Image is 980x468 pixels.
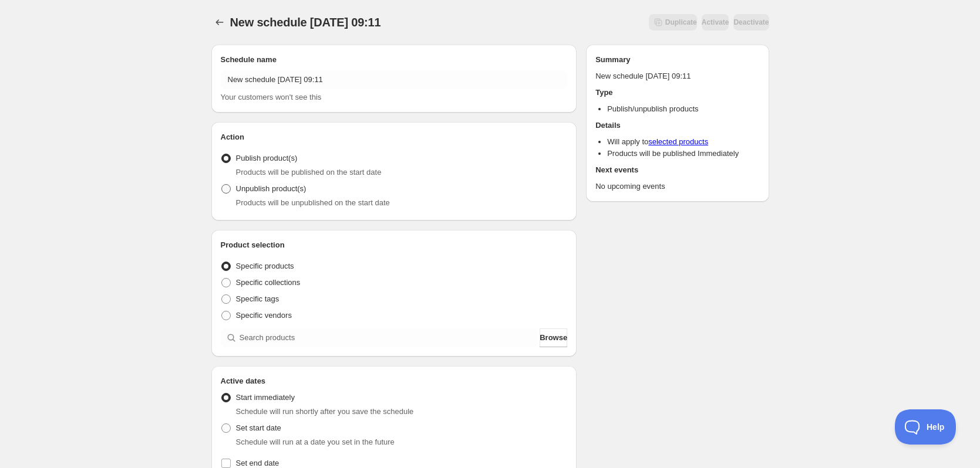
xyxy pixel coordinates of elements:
[236,294,279,303] span: Specific tags
[540,328,567,347] button: Browse
[236,393,295,402] span: Start immediately
[221,131,568,143] h2: Action
[236,198,390,207] span: Products will be unpublished on the start date
[540,332,567,344] span: Browse
[607,148,759,160] li: Products will be published Immediately
[607,136,759,148] li: Will apply to
[607,103,759,115] li: Publish/unpublish products
[236,154,298,162] span: Publish product(s)
[230,16,381,29] span: New schedule [DATE] 09:11
[221,375,568,387] h2: Active dates
[221,54,568,66] h2: Schedule name
[236,168,382,177] span: Products will be published on the start date
[240,328,538,347] input: Search products
[236,278,301,287] span: Specific collections
[595,87,759,99] h2: Type
[595,164,759,176] h2: Next events
[595,70,759,82] p: New schedule [DATE] 09:11
[221,239,568,251] h2: Product selection
[236,407,414,416] span: Schedule will run shortly after you save the schedule
[595,120,759,131] h2: Details
[236,262,294,270] span: Specific products
[595,54,759,66] h2: Summary
[595,181,759,192] p: No upcoming events
[236,311,292,320] span: Specific vendors
[211,14,228,30] button: Schedules
[236,438,395,446] span: Schedule will run at a date you set in the future
[221,93,322,101] span: Your customers won't see this
[648,137,708,146] a: selected products
[236,459,279,467] span: Set end date
[895,409,957,445] iframe: Toggle Customer Support
[236,423,281,432] span: Set start date
[236,184,307,193] span: Unpublish product(s)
